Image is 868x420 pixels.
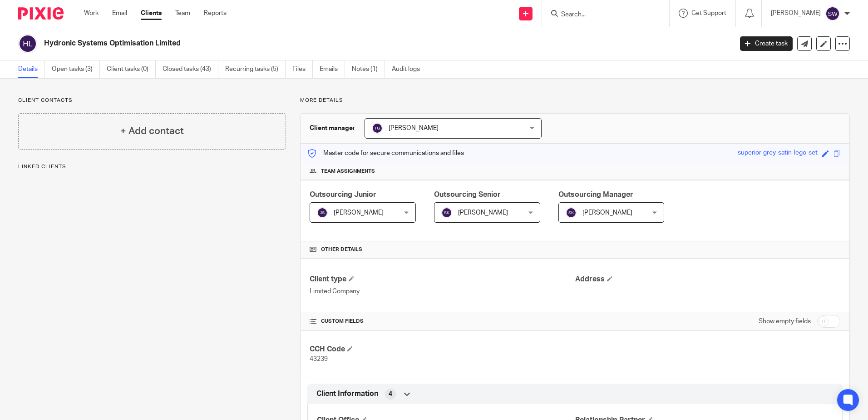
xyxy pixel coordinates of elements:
[321,246,362,253] span: Other details
[18,163,286,170] p: Linked clients
[738,148,818,159] div: superior-grey-satin-lego-set
[558,191,633,198] span: Outsourcing Manager
[18,60,45,78] a: Details
[292,60,313,78] a: Files
[441,207,452,218] img: svg%3E
[771,9,821,18] p: [PERSON_NAME]
[582,210,632,216] span: [PERSON_NAME]
[163,60,218,78] a: Closed tasks (43)
[204,9,227,18] a: Reports
[300,97,850,104] p: More details
[334,210,384,216] span: [PERSON_NAME]
[141,9,162,18] a: Clients
[175,9,190,18] a: Team
[316,389,378,399] span: Client Information
[112,9,127,18] a: Email
[372,123,383,134] img: svg%3E
[120,124,184,138] h4: + Add contact
[434,191,501,198] span: Outsourcing Senior
[310,287,575,296] p: Limited Company
[321,168,375,175] span: Team assignments
[566,207,577,218] img: svg%3E
[310,345,575,354] h4: CCH Code
[392,60,427,78] a: Audit logs
[307,149,464,158] p: Master code for secure communications and files
[320,60,345,78] a: Emails
[225,60,286,78] a: Recurring tasks (5)
[310,124,355,133] h3: Client manager
[560,11,642,19] input: Search
[740,36,793,51] a: Create task
[691,10,726,16] span: Get Support
[107,60,156,78] a: Client tasks (0)
[310,275,575,284] h4: Client type
[18,7,64,20] img: Pixie
[18,97,286,104] p: Client contacts
[310,318,575,325] h4: CUSTOM FIELDS
[84,9,99,18] a: Work
[759,317,811,326] label: Show empty fields
[389,390,392,399] span: 4
[44,39,590,48] h2: Hydronic Systems Optimisation Limited
[310,191,376,198] span: Outsourcing Junior
[310,356,328,362] span: 43239
[352,60,385,78] a: Notes (1)
[825,6,840,21] img: svg%3E
[458,210,508,216] span: [PERSON_NAME]
[18,34,37,53] img: svg%3E
[52,60,100,78] a: Open tasks (3)
[575,275,840,284] h4: Address
[317,207,328,218] img: svg%3E
[389,125,439,131] span: [PERSON_NAME]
